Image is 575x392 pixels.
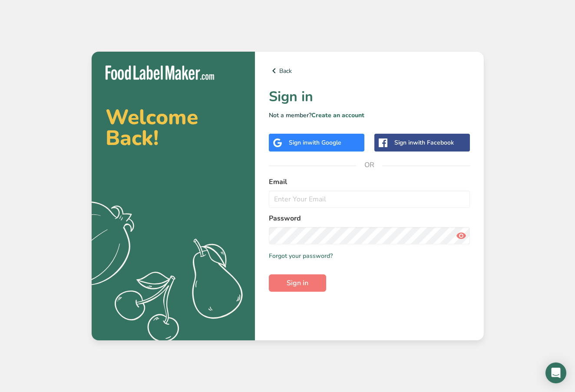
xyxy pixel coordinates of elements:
[269,177,470,187] label: Email
[413,138,454,147] span: with Facebook
[269,251,333,260] a: Forgot your password?
[311,111,364,119] a: Create an account
[287,278,308,288] span: Sign in
[106,107,241,148] h2: Welcome Back!
[394,138,454,147] div: Sign in
[269,274,326,292] button: Sign in
[269,191,470,208] input: Enter Your Email
[269,66,470,76] a: Back
[289,138,341,147] div: Sign in
[269,111,470,120] p: Not a member?
[106,66,214,80] img: Food Label Maker
[307,138,341,147] span: with Google
[269,213,470,224] label: Password
[356,152,382,178] span: OR
[269,86,470,107] h1: Sign in
[545,362,566,383] div: Open Intercom Messenger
